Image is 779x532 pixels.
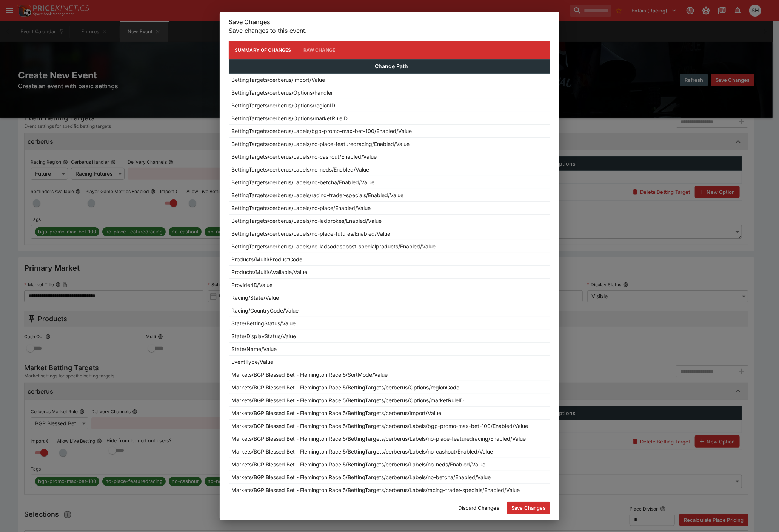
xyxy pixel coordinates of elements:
[231,127,412,135] p: BettingTargets/cerberus/Labels/bgp-promo-max-bet-100/Enabled/Value
[231,319,296,327] p: State/BettingStatus/Value
[231,166,369,173] p: BettingTargets/cerberus/Labels/no-neds/Enabled/Value
[231,358,273,366] p: EventType/Value
[231,242,436,250] p: BettingTargets/cerberus/Labels/no-ladsoddsboost-specialproducts/Enabled/Value
[229,26,550,35] p: Save changes to this event.
[231,114,348,122] p: BettingTargets/cerberus/Options/marketRuleID
[231,230,390,238] p: BettingTargets/cerberus/Labels/no-place-futures/Enabled/Value
[231,409,441,417] p: Markets/BGP Blessed Bet - Flemington Race 5/BettingTargets/cerberus/Import/Value
[231,435,526,443] p: Markets/BGP Blessed Bet - Flemington Race 5/BettingTargets/cerberus/Labels/no-place-featuredracin...
[231,371,388,379] p: Markets/BGP Blessed Bet - Flemington Race 5/SortMode/Value
[231,268,307,276] p: Products/Multi/Available/Value
[231,422,528,430] p: Markets/BGP Blessed Bet - Flemington Race 5/BettingTargets/cerberus/Labels/bgp-promo-max-bet-100/...
[231,383,459,391] p: Markets/BGP Blessed Bet - Flemington Race 5/BettingTargets/cerberus/Options/regionCode
[229,41,297,59] button: Summary of Changes
[231,332,296,340] p: State/DisplayStatus/Value
[231,153,377,161] p: BettingTargets/cerberus/Labels/no-cashout/Enabled/Value
[231,76,325,84] p: BettingTargets/cerberus/Import/Value
[231,486,520,494] p: Markets/BGP Blessed Bet - Flemington Race 5/BettingTargets/cerberus/Labels/racing-trader-specials...
[231,101,335,109] p: BettingTargets/cerberus/Options/regionID
[231,178,374,186] p: BettingTargets/cerberus/Labels/no-betcha/Enabled/Value
[231,140,410,148] p: BettingTargets/cerberus/Labels/no-place-featuredracing/Enabled/Value
[231,255,302,263] p: Products/Multi/ProductCode
[231,307,299,314] p: Racing/CountryCode/Value
[231,191,403,199] p: BettingTargets/cerberus/Labels/racing-trader-specials/Enabled/Value
[231,396,464,404] p: Markets/BGP Blessed Bet - Flemington Race 5/BettingTargets/cerberus/Options/marketRuleID
[231,204,371,212] p: BettingTargets/cerberus/Labels/no-place/Enabled/Value
[231,89,333,97] p: BettingTargets/cerberus/Options/handler
[231,281,272,289] p: ProviderID/Value
[229,18,550,26] h6: Save Changes
[454,502,504,514] button: Discard Changes
[507,502,550,514] button: Save Changes
[231,217,382,225] p: BettingTargets/cerberus/Labels/no-ladbrokes/Enabled/Value
[231,345,277,353] p: State/Name/Value
[231,473,491,481] p: Markets/BGP Blessed Bet - Flemington Race 5/BettingTargets/cerberus/Labels/no-betcha/Enabled/Value
[231,294,279,302] p: Racing/State/Value
[231,448,493,455] p: Markets/BGP Blessed Bet - Flemington Race 5/BettingTargets/cerberus/Labels/no-cashout/Enabled/Value
[229,59,554,73] th: Change Path
[297,41,342,59] button: Raw Change
[231,460,485,468] p: Markets/BGP Blessed Bet - Flemington Race 5/BettingTargets/cerberus/Labels/no-neds/Enabled/Value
